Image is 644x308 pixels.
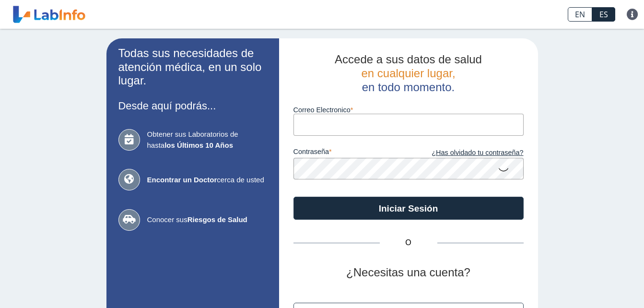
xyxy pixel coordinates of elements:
label: Correo Electronico [293,106,524,114]
b: los Últimos 10 Años [164,141,233,149]
span: Obtener sus Laboratorios de hasta [147,129,267,151]
span: en todo momento. [362,81,455,94]
a: EN [568,7,592,22]
span: O [380,237,437,249]
h2: Todas sus necesidades de atención médica, en un solo lugar. [118,47,267,88]
button: Iniciar Sesión [293,197,524,220]
span: Conocer sus [147,214,267,225]
h3: Desde aquí podrás... [118,100,267,112]
a: ES [592,7,615,22]
span: en cualquier lugar, [361,67,455,80]
h2: ¿Necesitas una cuenta? [293,266,524,280]
a: ¿Has olvidado tu contraseña? [409,148,524,158]
label: contraseña [293,148,409,158]
b: Encontrar un Doctor [147,176,217,184]
span: cerca de usted [147,175,267,186]
b: Riesgos de Salud [187,215,247,224]
span: Accede a sus datos de salud [335,53,482,66]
